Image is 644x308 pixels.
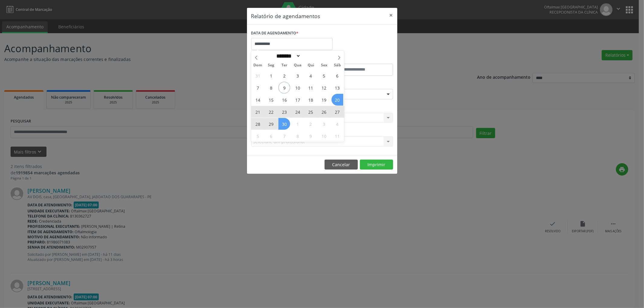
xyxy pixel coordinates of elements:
[292,94,303,106] span: Setembro 17, 2025
[278,130,290,142] span: Outubro 7, 2025
[305,130,317,142] span: Outubro 9, 2025
[251,63,264,67] span: Dom
[252,130,264,142] span: Outubro 5, 2025
[304,63,318,67] span: Qui
[291,63,304,67] span: Qua
[318,106,330,118] span: Setembro 26, 2025
[305,118,317,130] span: Outubro 2, 2025
[332,130,343,142] span: Outubro 11, 2025
[274,53,301,59] select: Month
[278,70,290,81] span: Setembro 2, 2025
[332,94,343,106] span: Setembro 20, 2025
[292,82,303,94] span: Setembro 10, 2025
[278,106,290,118] span: Setembro 23, 2025
[332,70,343,81] span: Setembro 6, 2025
[278,82,290,94] span: Setembro 9, 2025
[278,118,290,130] span: Setembro 30, 2025
[332,82,343,94] span: Setembro 13, 2025
[325,160,358,170] button: Cancelar
[292,118,303,130] span: Outubro 1, 2025
[318,130,330,142] span: Outubro 10, 2025
[252,94,264,106] span: Setembro 14, 2025
[385,8,397,23] button: Close
[318,82,330,94] span: Setembro 12, 2025
[251,29,299,38] label: DATA DE AGENDAMENTO
[265,70,277,81] span: Setembro 1, 2025
[252,82,264,94] span: Setembro 7, 2025
[292,130,303,142] span: Outubro 8, 2025
[318,94,330,106] span: Setembro 19, 2025
[301,53,321,59] input: Year
[305,106,317,118] span: Setembro 25, 2025
[265,130,277,142] span: Outubro 6, 2025
[318,118,330,130] span: Outubro 3, 2025
[305,82,317,94] span: Setembro 11, 2025
[292,106,303,118] span: Setembro 24, 2025
[318,63,331,67] span: Sex
[278,94,290,106] span: Setembro 16, 2025
[332,106,343,118] span: Setembro 27, 2025
[278,63,291,67] span: Ter
[305,94,317,106] span: Setembro 18, 2025
[252,106,264,118] span: Setembro 21, 2025
[252,118,264,130] span: Setembro 28, 2025
[305,70,317,81] span: Setembro 4, 2025
[264,63,278,67] span: Seg
[265,106,277,118] span: Setembro 22, 2025
[292,70,303,81] span: Setembro 3, 2025
[265,82,277,94] span: Setembro 8, 2025
[331,63,344,67] span: Sáb
[251,12,320,20] h5: Relatório de agendamentos
[252,70,264,81] span: Agosto 31, 2025
[324,54,393,64] label: ATÉ
[360,160,393,170] button: Imprimir
[265,94,277,106] span: Setembro 15, 2025
[332,118,343,130] span: Outubro 4, 2025
[265,118,277,130] span: Setembro 29, 2025
[318,70,330,81] span: Setembro 5, 2025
